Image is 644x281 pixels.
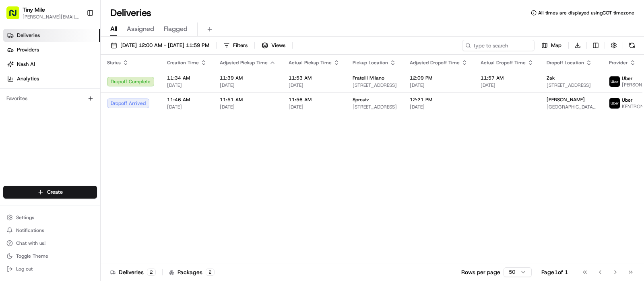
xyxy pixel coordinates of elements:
button: Notifications [3,225,97,236]
button: [DATE] 12:00 AM - [DATE] 11:59 PM [107,40,213,51]
img: 1736555255976-a54dd68f-1ca7-489b-9aae-adbdc363a1c4 [8,77,23,91]
span: 11:34 AM [167,75,207,81]
button: Refresh [626,40,638,51]
span: [DATE] [220,104,276,110]
span: Toggle Theme [16,253,48,259]
span: 11:39 AM [220,75,276,81]
a: 💻API Documentation [65,113,132,128]
div: 💻 [68,117,74,124]
div: 2 [206,269,215,276]
div: Packages [169,268,215,276]
span: [DATE] [410,104,468,110]
p: Welcome 👋 [8,32,147,45]
span: Fratelli Milano [353,75,384,81]
span: Nash AI [17,61,35,68]
span: 12:21 PM [410,96,468,103]
span: [DATE] [410,82,468,88]
span: [STREET_ADDRESS] [547,82,596,88]
a: Analytics [3,72,100,85]
span: Log out [16,266,33,272]
a: Nash AI [3,58,100,71]
div: Page 1 of 1 [541,268,568,276]
h1: Deliveries [110,6,151,19]
span: Pylon [80,136,97,142]
span: Create [47,189,63,196]
button: [PERSON_NAME][EMAIL_ADDRESS] [23,14,80,20]
span: Zak [547,75,555,81]
span: Filters [233,42,248,49]
span: 12:09 PM [410,75,468,81]
img: uber-new-logo.jpeg [609,98,620,109]
span: [DATE] 12:00 AM - [DATE] 11:59 PM [120,42,209,49]
span: [PERSON_NAME] [547,96,585,103]
div: We're available if you need us! [27,85,102,91]
button: Tiny Mile[PERSON_NAME][EMAIL_ADDRESS] [3,3,83,23]
span: Assigned [127,24,154,34]
div: Deliveries [110,268,156,276]
button: Filters [220,40,251,51]
span: 11:51 AM [220,96,276,103]
button: Views [258,40,289,51]
span: Flagged [164,24,188,34]
img: Nash [8,8,24,24]
span: Uber [622,97,633,103]
span: 11:56 AM [289,96,340,103]
span: [DATE] [220,82,276,88]
span: Uber [622,75,633,82]
p: Rows per page [461,268,500,276]
span: [STREET_ADDRESS] [353,104,397,110]
span: Map [551,42,561,49]
span: Dropoff Location [547,59,584,66]
button: Start new chat [137,79,147,89]
a: Deliveries [3,29,100,42]
span: Adjusted Dropoff Time [410,59,460,66]
span: Creation Time [167,59,199,66]
input: Type to search [462,40,535,51]
span: Actual Dropoff Time [481,59,526,66]
a: Powered byPylon [57,136,97,142]
button: Toggle Theme [3,250,97,262]
span: Analytics [17,75,39,82]
div: Favorites [3,92,97,105]
img: uber-new-logo.jpeg [609,76,620,87]
button: Chat with us! [3,238,97,249]
span: Pickup Location [353,59,388,66]
span: [GEOGRAPHIC_DATA], [STREET_ADDRESS] [547,104,596,110]
span: [DATE] [167,82,207,88]
span: 11:57 AM [481,75,534,81]
span: Actual Pickup Time [289,59,332,66]
span: Chat with us! [16,240,45,246]
span: [DATE] [481,82,534,88]
span: 11:53 AM [289,75,340,81]
div: 📗 [8,117,14,124]
button: Map [538,40,565,51]
span: Status [107,59,121,66]
span: Knowledge Base [16,117,62,125]
span: Notifications [16,227,44,234]
a: Providers [3,43,100,56]
span: Views [271,42,285,49]
span: Providers [17,46,39,53]
div: Start new chat [27,77,132,85]
div: 2 [147,269,156,276]
button: Create [3,186,97,199]
button: Log out [3,263,97,275]
span: All times are displayed using COT timezone [538,10,634,16]
span: Provider [609,59,628,66]
span: Deliveries [17,32,40,39]
span: [DATE] [289,104,340,110]
span: [DATE] [289,82,340,88]
span: [DATE] [167,104,207,110]
span: Sproutz [353,96,369,103]
span: 11:46 AM [167,96,207,103]
span: [STREET_ADDRESS] [353,82,397,88]
span: API Documentation [76,117,129,125]
button: Settings [3,212,97,223]
input: Clear [21,52,133,60]
button: Tiny Mile [23,6,45,14]
span: Adjusted Pickup Time [220,59,268,66]
span: All [110,24,117,34]
span: Settings [16,214,34,221]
